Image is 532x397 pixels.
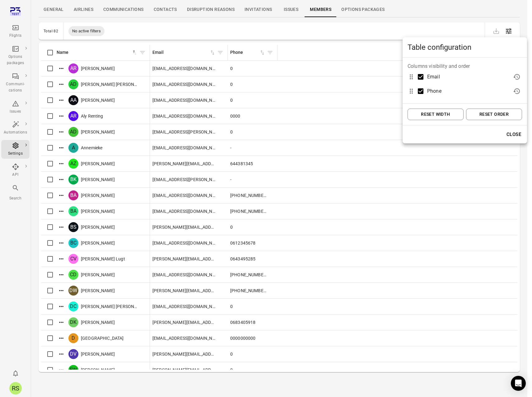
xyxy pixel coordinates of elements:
span: Email [427,73,440,81]
button: Reset width [408,109,464,120]
button: Reset width [511,86,522,96]
button: Reset width [511,72,522,82]
button: Reset order [466,109,522,120]
div: Drag to order [408,84,509,98]
legend: Columns visibility and order [408,63,470,70]
div: Drag to order [408,70,509,84]
h1: Table configuration [403,37,527,57]
div: Open Intercom Messenger [511,376,526,391]
span: Phone [427,87,441,95]
button: Close [503,128,525,141]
